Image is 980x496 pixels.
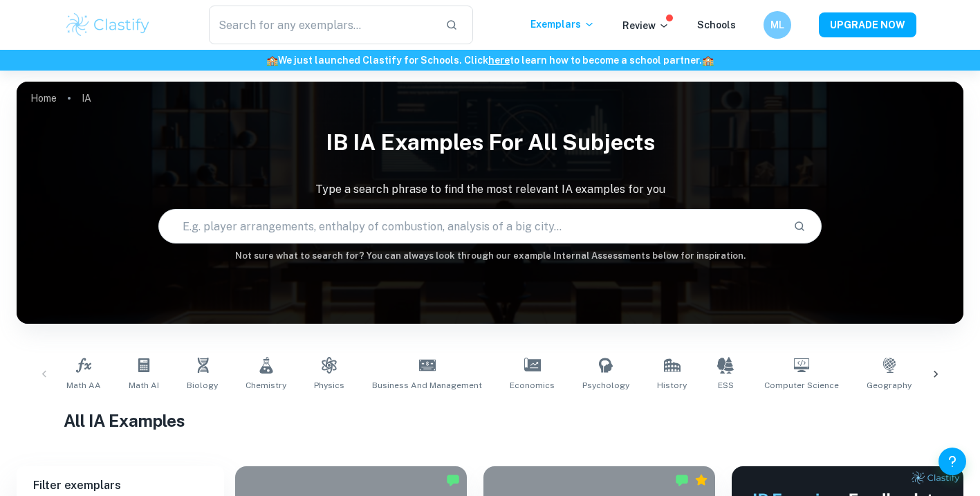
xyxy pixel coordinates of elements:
h6: ML [769,17,785,33]
input: Search for any exemplars... [209,6,435,44]
span: Geography [867,379,912,392]
span: Computer Science [764,379,839,392]
h1: All IA Examples [64,408,916,433]
span: Physics [314,379,344,392]
span: 🏫 [702,55,714,66]
button: Help and Feedback [939,448,966,475]
button: UPGRADE NOW [819,12,916,37]
a: Schools [697,19,736,30]
h6: Not sure what to search for? You can always look through our example Internal Assessments below f... [17,249,963,263]
span: Biology [187,379,218,392]
span: 🏫 [266,55,278,66]
img: Clastify logo [64,11,152,39]
span: ESS [718,379,734,392]
span: Math AI [129,379,159,392]
span: Chemistry [246,379,286,392]
input: E.g. player arrangements, enthalpy of combustion, analysis of a big city... [159,207,782,246]
span: History [657,379,687,392]
span: Math AA [66,379,101,392]
button: Search [788,214,811,238]
p: Type a search phrase to find the most relevant IA examples for you [17,181,963,198]
p: IA [82,91,91,106]
h6: We just launched Clastify for Schools. Click to learn how to become a school partner. [3,53,977,68]
div: Premium [694,473,708,487]
p: Review [622,18,669,33]
h1: IB IA examples for all subjects [17,120,963,165]
span: Economics [510,379,555,392]
span: Psychology [582,379,629,392]
button: ML [764,11,791,39]
a: Home [30,89,57,108]
span: Business and Management [372,379,482,392]
p: Exemplars [530,17,595,32]
a: here [488,55,510,66]
img: Marked [446,473,460,487]
img: Marked [675,473,689,487]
